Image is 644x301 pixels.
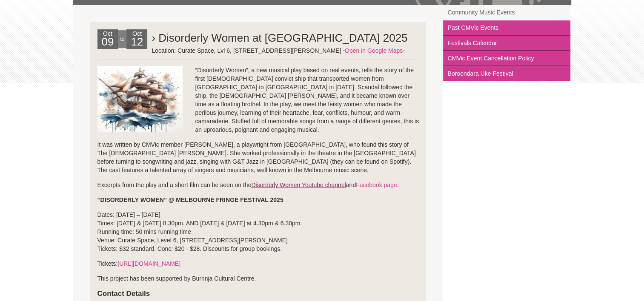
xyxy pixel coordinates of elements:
[251,182,346,188] a: Disorderly Women Youtube channel
[97,140,419,174] p: It was written by CMVic member [PERSON_NAME], a playwright from [GEOGRAPHIC_DATA], who found this...
[97,66,419,134] p: “Disorderly Women”, a new musical play based on real events, tells the story of the first [DEMOGR...
[97,274,419,283] p: This project has been supported by Burrinja Cultural Centre.
[100,38,116,49] h2: 09
[118,30,126,48] div: to
[97,259,419,268] p: Tickets:
[129,38,145,49] h2: 12
[152,29,419,46] h2: › Disorderly Women at [GEOGRAPHIC_DATA] 2025
[126,29,147,49] div: Oct
[443,5,570,20] a: Community Music Events
[443,36,570,51] a: Festivals Calendar
[443,20,570,36] a: Past CMVic Events
[97,29,118,49] div: Oct
[443,51,570,66] a: CMVic Event Cancellation Policy
[443,66,570,81] a: Boroondara Uke Festival
[97,289,419,298] h4: Contact Details
[97,66,183,132] img: DisorderlyWomenClprtCo.jpeg
[356,182,397,188] a: Facebook page
[97,181,419,189] p: Excerpts from the play and a short film can be seen on the and .
[117,260,180,267] a: [URL][DOMAIN_NAME]
[97,210,419,253] p: Dates: [DATE] – [DATE] Times: [DATE] & [DATE] 8.30pm. AND [DATE] & [DATE] at 4.30pm & 6.30pm. Run...
[97,196,283,203] strong: “DISORDERLY WOMEN” @ MELBOURNE FRINGE FESTIVAL 2025
[345,47,403,54] a: Open in Google Maps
